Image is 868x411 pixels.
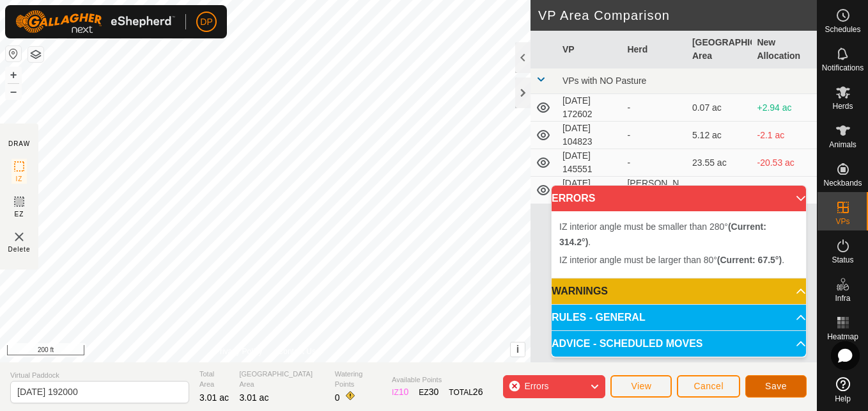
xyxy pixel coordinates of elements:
[473,387,483,397] span: 26
[627,129,682,142] div: -
[449,385,483,399] div: TOTAL
[559,255,784,265] span: IZ interior angle must be larger than 80° .
[399,387,409,397] span: 10
[552,278,806,304] p-accordion-header: WARNINGS
[557,31,623,68] th: VP
[8,139,30,149] div: DRAW
[835,294,850,302] span: Infra
[335,369,382,390] span: Watering Points
[6,84,21,99] button: –
[239,369,324,390] span: [GEOGRAPHIC_DATA] Area
[552,312,646,323] span: RULES - GENERAL
[827,333,858,341] span: Heatmap
[12,229,27,245] img: VP
[752,122,817,149] td: -2.1 ac
[239,392,268,403] span: 3.01 ac
[557,94,623,122] td: [DATE] 172602
[627,177,682,204] div: [PERSON_NAME] farm
[200,15,212,29] span: DP
[557,177,623,204] td: [DATE] 200354
[752,177,817,204] td: -117.18 ac
[552,193,595,204] span: ERRORS
[717,255,782,265] b: (Current: 67.5°)
[15,209,24,219] span: EZ
[835,218,849,225] span: VPs
[6,67,21,83] button: +
[552,286,608,296] span: WARNINGS
[392,375,483,385] span: Available Points
[835,395,851,403] span: Help
[559,222,766,247] span: IZ interior angle must be smaller than 280° .
[392,385,408,399] div: IZ
[16,174,23,184] span: IZ
[10,370,189,381] span: Virtual Paddock
[562,76,647,86] span: VPs with NO Pasture
[752,31,817,68] th: New Allocation
[765,381,787,391] span: Save
[429,387,439,397] span: 30
[524,381,548,391] span: Errors
[825,26,860,33] span: Schedules
[28,47,43,62] button: Map Layers
[552,186,806,211] p-accordion-header: ERRORS
[215,346,263,357] a: Privacy Policy
[199,369,229,390] span: Total Area
[687,31,752,68] th: [GEOGRAPHIC_DATA] Area
[687,122,752,149] td: 5.12 ac
[610,375,672,398] button: View
[557,149,623,177] td: [DATE] 145551
[538,8,817,23] h2: VP Area Comparison
[557,122,623,149] td: [DATE] 104823
[15,10,175,33] img: Gallagher Logo
[631,381,651,391] span: View
[745,375,807,398] button: Save
[627,156,682,170] div: -
[677,375,740,398] button: Cancel
[687,149,752,177] td: 23.55 ac
[552,339,702,349] span: ADVICE - SCHEDULED MOVES
[818,372,868,408] a: Help
[687,94,752,122] td: 0.07 ac
[278,346,316,357] a: Contact Us
[752,94,817,122] td: +2.94 ac
[627,101,682,115] div: -
[832,102,853,110] span: Herds
[829,141,856,149] span: Animals
[6,46,21,61] button: Reset Map
[687,177,752,204] td: 120.19 ac
[552,305,806,330] p-accordion-header: RULES - GENERAL
[552,331,806,357] p-accordion-header: ADVICE - SCHEDULED MOVES
[622,31,687,68] th: Herd
[694,381,724,391] span: Cancel
[511,342,525,357] button: i
[552,211,806,278] p-accordion-content: ERRORS
[516,344,519,355] span: i
[822,64,864,72] span: Notifications
[335,392,340,403] span: 0
[832,256,853,264] span: Status
[752,149,817,177] td: -20.53 ac
[199,392,229,403] span: 3.01 ac
[8,245,31,254] span: Delete
[823,179,862,187] span: Neckbands
[419,385,438,399] div: EZ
